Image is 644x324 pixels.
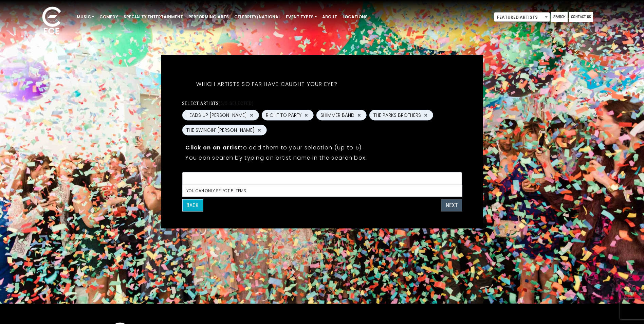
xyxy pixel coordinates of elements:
button: Back [182,199,203,212]
span: THE PARKS BROTHERS [373,112,421,119]
p: to add them to your selection (up to 5). [185,143,459,152]
button: Remove THE PARKS BROTHERS [423,112,428,118]
button: Remove SHIMMER BAND [356,112,362,118]
button: Remove THE SWINGIN' RICHARDS [257,127,262,133]
button: NEXT [441,199,462,212]
a: Contact Us [569,12,593,22]
span: THE SWINGIN' [PERSON_NAME] [186,127,255,134]
span: Featured Artists [494,13,550,22]
button: Remove HEADS UP PENNY [249,112,254,118]
textarea: Search [186,177,458,183]
a: About [319,11,340,23]
span: Featured Artists [494,12,550,22]
a: Search [551,12,568,22]
a: Locations [340,11,370,23]
button: Remove RIGHT TO PARTY [303,112,309,118]
span: RIGHT TO PARTY [266,112,301,119]
img: ece_new_logo_whitev2-1.png [35,5,69,38]
a: Specialty Entertainment [121,11,186,23]
p: You can search by typing an artist name in the search box. [185,154,459,162]
span: HEADS UP [PERSON_NAME] [186,112,247,119]
strong: Click on an artist [185,144,240,151]
a: Music [74,11,97,23]
a: Event Types [283,11,319,23]
a: Comedy [97,11,121,23]
label: Select artists [182,100,254,106]
li: You can only select 5 items [182,185,462,197]
a: Performing Arts [186,11,232,23]
h5: Which artists so far have caught your eye? [182,72,352,96]
a: Celebrity/National [232,11,283,23]
span: SHIMMER BAND [320,112,354,119]
span: (5/5 selected) [219,101,254,106]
